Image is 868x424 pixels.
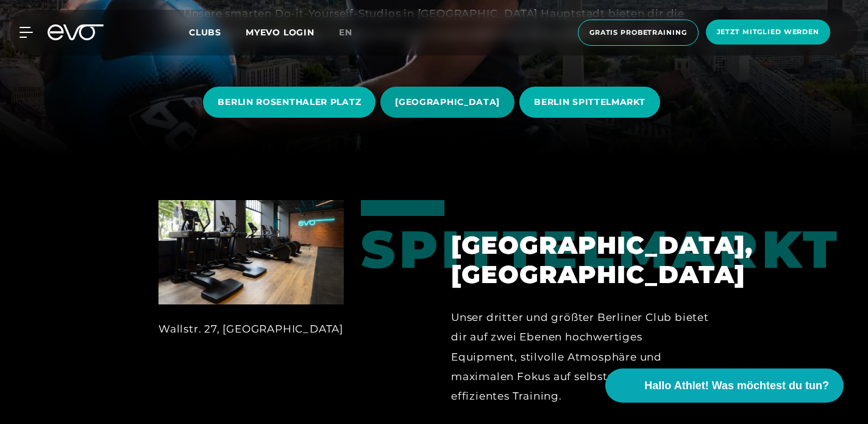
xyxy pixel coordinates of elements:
[702,20,834,46] a: Jetzt Mitglied werden
[519,77,664,127] a: BERLIN SPITTELMARKT
[189,26,246,38] a: Clubs
[339,26,367,40] a: en
[717,27,819,37] span: Jetzt Mitglied werden
[246,27,315,38] a: MYEVO LOGIN
[534,96,645,109] span: BERLIN SPITTELMARKT
[203,77,380,127] a: BERLIN ROSENTHALER PLATZ
[189,27,221,38] span: Clubs
[158,319,344,339] div: Wallstr. 27, [GEOGRAPHIC_DATA]
[158,200,344,304] img: Berlin, Spittelmarkt
[644,378,829,394] span: Hallo Athlet! Was möchtest du tun?
[380,77,519,127] a: [GEOGRAPHIC_DATA]
[574,20,702,46] a: Gratis Probetraining
[451,307,710,406] div: Unser dritter und größter Berliner Club bietet dir auf zwei Ebenen hochwertiges Equipment, stilvo...
[339,27,352,38] span: en
[451,231,710,289] h2: [GEOGRAPHIC_DATA], [GEOGRAPHIC_DATA]
[218,96,361,109] span: BERLIN ROSENTHALER PLATZ
[605,368,844,403] button: Hallo Athlet! Was möchtest du tun?
[395,96,500,109] span: [GEOGRAPHIC_DATA]
[589,27,687,38] span: Gratis Probetraining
